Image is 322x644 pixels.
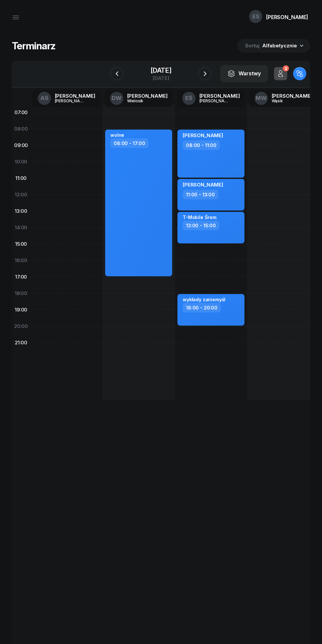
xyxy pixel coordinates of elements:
div: T-Mobile Śrem [183,214,217,220]
div: 21:00 [12,334,30,351]
div: Warstwy [227,69,261,78]
div: 10:00 [12,154,30,170]
div: [PERSON_NAME] [199,99,231,103]
span: DW [112,95,122,101]
div: 08:00 - 17:00 [110,138,149,148]
div: 15:00 [12,236,30,252]
div: 16:00 [12,252,30,269]
div: 07:00 [12,104,30,121]
span: MW [256,95,267,101]
span: EŚ [185,95,192,101]
button: 2 [274,67,287,80]
div: 11:00 - 13:00 [183,190,218,199]
div: 08:00 - 11:00 [183,140,220,150]
button: Warstwy [220,65,268,82]
div: 13:00 - 15:00 [183,221,219,230]
div: 18:00 - 20:00 [183,303,221,312]
div: 12:00 [12,186,30,203]
div: 20:00 [12,318,30,334]
div: [DATE] [150,76,172,81]
div: 19:00 [12,302,30,318]
div: [PERSON_NAME] [55,93,95,98]
div: 14:00 [12,219,30,236]
span: EŚ [252,14,259,19]
span: AŚ [40,95,48,101]
span: [PERSON_NAME] [183,132,223,138]
div: 13:00 [12,203,30,219]
div: 17:00 [12,269,30,285]
div: 08:00 [12,121,30,137]
div: 09:00 [12,137,30,154]
span: Sortuj [245,41,261,50]
a: DW[PERSON_NAME]Wielosik [105,90,173,107]
span: Alfabetycznie [262,42,297,49]
div: 18:00 [12,285,30,302]
div: 2 [283,65,289,72]
div: [PERSON_NAME] [266,14,308,20]
div: [PERSON_NAME] [55,99,86,103]
div: [DATE] [150,67,172,74]
div: Wielosik [127,99,159,103]
span: [PERSON_NAME] [183,182,223,188]
div: wykłady zaniemyśl [183,297,225,302]
a: MW[PERSON_NAME]Wąsik [249,90,317,107]
div: Wąsik [272,99,303,103]
h1: Terminarz [12,40,56,52]
div: 11:00 [12,170,30,186]
a: AŚ[PERSON_NAME][PERSON_NAME] [33,90,101,107]
div: wolne [110,132,124,138]
div: [PERSON_NAME] [127,93,168,98]
button: Sortuj Alfabetycznie [237,39,310,53]
a: EŚ[PERSON_NAME][PERSON_NAME] [177,90,245,107]
div: [PERSON_NAME] [199,93,240,98]
div: [PERSON_NAME] [272,93,312,98]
